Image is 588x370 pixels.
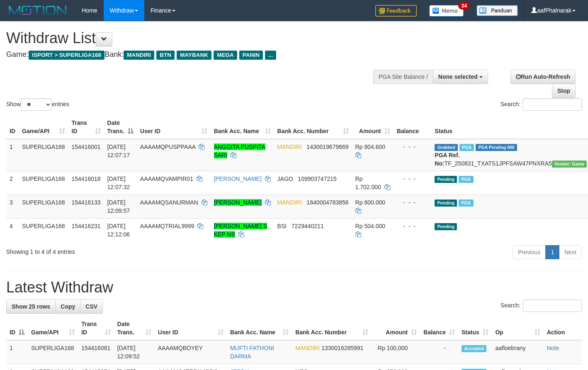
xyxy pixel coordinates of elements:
[68,115,104,139] th: Trans ID: activate to sort column ascending
[78,316,114,340] th: Trans ID: activate to sort column ascending
[435,152,459,167] b: PGA Ref. No:
[476,144,517,151] span: PGA Pending
[114,316,155,340] th: Date Trans.: activate to sort column ascending
[72,199,101,206] span: 154416133
[501,98,582,111] label: Search:
[107,175,130,190] span: [DATE] 12:07:32
[19,171,68,195] td: SUPERLIGA168
[476,5,518,16] img: panduan.png
[19,218,68,242] td: SUPERLIGA168
[435,200,457,207] span: Pending
[459,144,474,151] span: Marked by aafsoumeymey
[397,222,428,230] div: - - -
[277,175,293,182] span: JAGO
[6,30,384,46] h1: Withdraw List
[72,144,101,150] span: 154416001
[227,316,292,340] th: Bank Acc. Name: activate to sort column ascending
[155,316,227,340] th: User ID: activate to sort column ascending
[6,4,69,17] img: MOTION_logo.png
[545,245,559,259] a: 1
[459,200,473,207] span: Marked by aafsoumeymey
[6,139,19,171] td: 1
[292,223,324,229] span: Copy 7229440211 to clipboard
[19,139,68,171] td: SUPERLIGA168
[107,223,130,238] span: [DATE] 12:12:06
[458,2,469,10] span: 34
[107,144,130,158] span: [DATE] 12:07:17
[214,144,265,158] a: ANGGITA PUSPITA SARI
[277,144,302,150] span: MANDIRI
[72,175,101,182] span: 154416018
[372,316,420,340] th: Amount: activate to sort column ascending
[61,303,75,310] span: Copy
[274,115,352,139] th: Bank Acc. Number: activate to sort column ascending
[104,115,137,139] th: Date Trans.: activate to sort column descending
[6,279,582,296] h1: Latest Withdraw
[355,175,381,190] span: Rp 1.702.000
[306,199,348,206] span: Copy 1840004783856 to clipboard
[6,316,28,340] th: ID: activate to sort column descending
[397,198,428,207] div: - - -
[124,51,154,60] span: MANDIRI
[355,223,385,229] span: Rp 504.000
[462,345,486,352] span: Accepted
[214,199,262,206] a: [PERSON_NAME]
[394,115,432,139] th: Balance
[239,51,263,60] span: PANIN
[6,218,19,242] td: 4
[501,299,582,312] label: Search:
[85,303,97,310] span: CSV
[78,340,114,364] td: 154416081
[156,51,175,60] span: BTN
[459,176,473,183] span: Marked by aafsoumeymey
[6,115,19,139] th: ID
[19,195,68,218] td: SUPERLIGA168
[552,84,576,98] a: Stop
[214,51,237,60] span: MEGA
[435,144,458,151] span: Grabbed
[552,161,587,168] span: Vendor URL: https://trx31.1velocity.biz
[492,316,543,340] th: Op: activate to sort column ascending
[29,51,104,60] span: ISPORT > SUPERLIGA168
[355,199,385,206] span: Rp 600.000
[230,345,274,360] a: MUFTI FATHONI DARMA
[114,340,155,364] td: [DATE] 12:09:52
[306,144,348,150] span: Copy 1430019679669 to clipboard
[277,199,302,206] span: MANDIRI
[140,175,193,182] span: AAAAMQVAMPIR01
[177,51,211,60] span: MAYBANK
[21,98,52,111] select: Showentries
[420,340,458,364] td: -
[372,340,420,364] td: Rp 100,000
[6,195,19,218] td: 3
[510,70,576,84] a: Run Auto-Refresh
[438,73,478,80] span: None selected
[28,316,78,340] th: Game/API: activate to sort column ascending
[397,175,428,183] div: - - -
[107,199,130,214] span: [DATE] 12:09:57
[373,70,433,84] div: PGA Site Balance /
[72,223,101,229] span: 154416231
[429,5,464,17] img: Button%20Memo.svg
[559,245,582,259] a: Next
[140,223,194,229] span: AAAAMQTRIAL9999
[435,176,457,183] span: Pending
[211,115,274,139] th: Bank Acc. Name: activate to sort column ascending
[492,340,543,364] td: aafloebrany
[523,299,582,312] input: Search:
[6,299,56,314] a: Show 25 rows
[55,299,80,314] a: Copy
[458,316,492,340] th: Status: activate to sort column ascending
[435,223,457,230] span: Pending
[277,223,287,229] span: BSI
[513,245,546,259] a: Previous
[420,316,458,340] th: Balance: activate to sort column ascending
[6,244,239,256] div: Showing 1 to 4 of 4 entries
[298,175,336,182] span: Copy 109903747215 to clipboard
[355,144,385,150] span: Rp 804.600
[292,316,372,340] th: Bank Acc. Number: activate to sort column ascending
[28,340,78,364] td: SUPERLIGA168
[265,51,276,60] span: ...
[544,316,582,340] th: Action
[214,223,267,238] a: [PERSON_NAME] S KEP NS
